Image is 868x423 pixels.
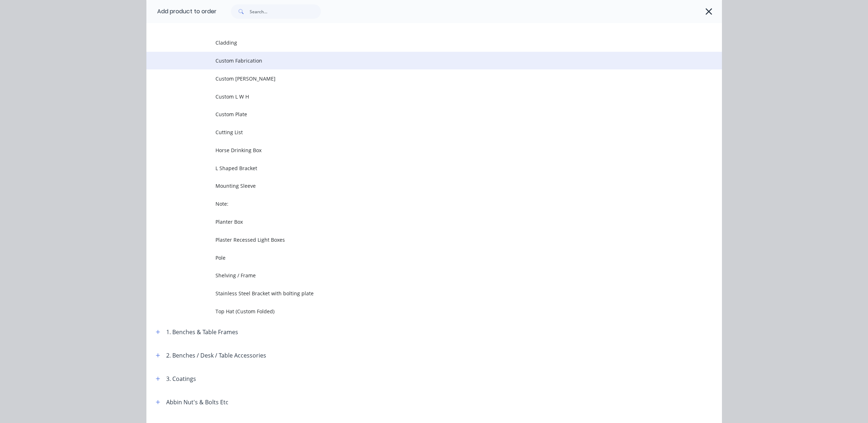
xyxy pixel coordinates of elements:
div: 1. Benches & Table Frames [166,328,238,336]
span: Custom [PERSON_NAME] [215,75,621,82]
span: Plaster Recessed Light Boxes [215,236,621,244]
span: Custom L W H [215,93,621,100]
span: Top Hat (Custom Folded) [215,308,621,315]
span: Cutting List [215,128,621,136]
div: 2. Benches / Desk / Table Accessories [166,351,266,360]
span: Stainless Steel Bracket with bolting plate [215,290,621,297]
span: Note: [215,200,621,208]
span: Mounting Sleeve [215,182,621,190]
span: Horse Drinking Box [215,146,621,154]
input: Search... [250,4,321,19]
span: L Shaped Bracket [215,164,621,172]
span: Cladding [215,39,621,46]
span: Custom Plate [215,110,621,118]
span: Planter Box [215,218,621,226]
div: Abbin Nut's & Bolts Etc [166,398,228,406]
span: Pole [215,254,621,261]
div: 3. Coatings [166,374,196,383]
span: Custom Fabrication [215,57,621,64]
span: Shelving / Frame [215,272,621,279]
